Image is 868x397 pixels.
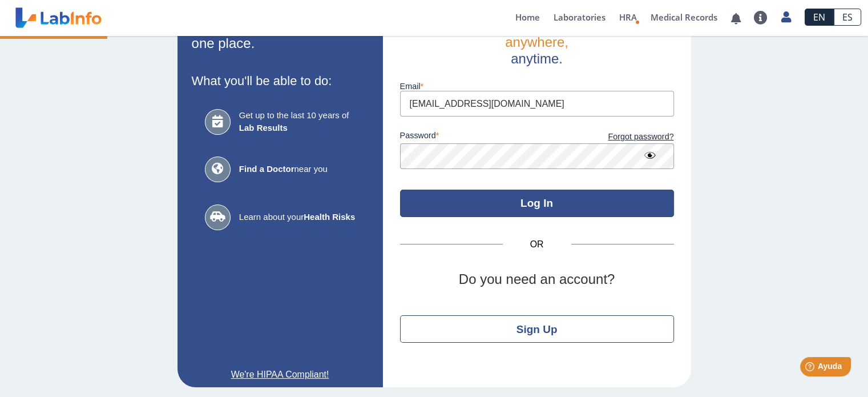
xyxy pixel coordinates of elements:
[537,131,674,143] a: Forgot password?
[805,9,834,26] a: EN
[239,164,294,174] b: Find a Doctor
[192,74,369,88] h3: What you'll be able to do:
[239,123,288,133] b: Lab Results
[505,34,568,50] span: anywhere,
[400,82,674,91] label: Email
[400,131,537,143] label: password
[239,211,355,224] span: Learn about your
[503,238,571,251] span: OR
[239,109,355,135] span: Get up to the last 10 years of
[400,190,674,217] button: Log In
[400,271,674,288] h2: Do you need an account?
[304,212,355,222] b: Health Risks
[511,51,563,66] span: anytime.
[400,315,674,343] button: Sign Up
[834,9,861,26] a: ES
[192,368,369,382] a: We're HIPAA Compliant!
[239,163,355,176] span: near you
[619,11,637,23] span: HRA
[766,352,855,384] iframe: Help widget launcher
